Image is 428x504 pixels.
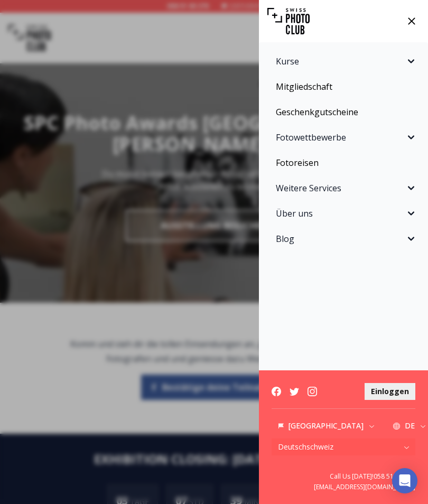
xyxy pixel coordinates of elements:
span: Kurse [276,55,405,68]
button: Blog [265,228,422,249]
a: Call Us [DATE]!058 51 00 270 [272,472,415,481]
button: Einloggen [365,383,415,400]
button: Über uns [265,203,422,224]
button: Weitere Services [265,178,422,199]
b: Einloggen [371,386,409,397]
nav: Sidebar [259,42,428,370]
a: [EMAIL_ADDRESS][DOMAIN_NAME] [272,483,415,491]
button: Kurse [265,51,422,72]
span: Blog [276,232,405,245]
button: [GEOGRAPHIC_DATA] [272,417,382,434]
button: Fotowettbewerbe [265,127,422,148]
a: Fotoreisen [265,152,422,173]
span: Weitere Services [276,182,405,194]
a: Geschenkgutscheine [265,101,422,123]
div: Open Intercom Messenger [392,468,417,493]
a: Mitgliedschaft [265,76,422,97]
span: Fotowettbewerbe [276,131,405,144]
span: Über uns [276,207,405,220]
